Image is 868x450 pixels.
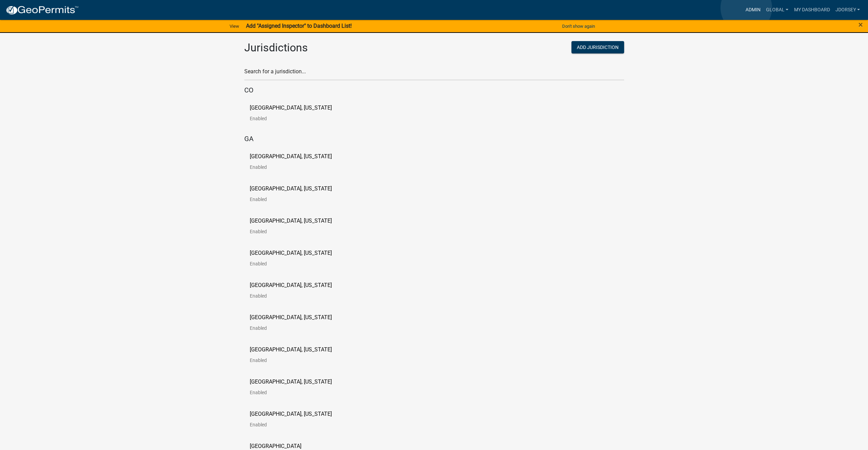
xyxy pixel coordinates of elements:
[250,422,343,427] p: Enabled
[250,283,332,288] p: [GEOGRAPHIC_DATA], [US_STATE]
[250,443,301,449] p: [GEOGRAPHIC_DATA]
[244,41,429,54] h2: Jurisdictions
[250,293,343,298] p: Enabled
[559,21,598,32] button: Don't show again
[250,154,332,159] p: [GEOGRAPHIC_DATA], [US_STATE]
[743,3,763,16] a: Admin
[250,116,343,121] p: Enabled
[858,20,863,29] span: ×
[250,283,343,304] a: [GEOGRAPHIC_DATA], [US_STATE]Enabled
[763,3,791,16] a: Global
[250,261,343,266] p: Enabled
[227,21,242,32] a: View
[250,105,343,126] a: [GEOGRAPHIC_DATA], [US_STATE]Enabled
[246,23,352,29] strong: Add "Assigned Inspector" to Dashboard List!
[250,186,343,207] a: [GEOGRAPHIC_DATA], [US_STATE]Enabled
[250,154,343,175] a: [GEOGRAPHIC_DATA], [US_STATE]Enabled
[832,3,863,16] a: jdorsey
[250,315,332,320] p: [GEOGRAPHIC_DATA], [US_STATE]
[250,379,343,400] a: [GEOGRAPHIC_DATA], [US_STATE]Enabled
[250,411,332,417] p: [GEOGRAPHIC_DATA], [US_STATE]
[250,186,332,191] p: [GEOGRAPHIC_DATA], [US_STATE]
[571,41,624,53] button: Add Jurisdiction
[250,358,343,363] p: Enabled
[250,347,343,368] a: [GEOGRAPHIC_DATA], [US_STATE]Enabled
[250,218,343,239] a: [GEOGRAPHIC_DATA], [US_STATE]Enabled
[250,250,332,256] p: [GEOGRAPHIC_DATA], [US_STATE]
[250,218,332,224] p: [GEOGRAPHIC_DATA], [US_STATE]
[250,165,343,170] p: Enabled
[250,315,343,336] a: [GEOGRAPHIC_DATA], [US_STATE]Enabled
[250,250,343,272] a: [GEOGRAPHIC_DATA], [US_STATE]Enabled
[250,411,343,433] a: [GEOGRAPHIC_DATA], [US_STATE]Enabled
[250,229,343,234] p: Enabled
[250,326,343,330] p: Enabled
[791,3,832,16] a: My Dashboard
[244,86,624,94] h5: CO
[858,21,863,29] button: Close
[250,390,343,395] p: Enabled
[250,105,332,111] p: [GEOGRAPHIC_DATA], [US_STATE]
[250,197,343,202] p: Enabled
[250,379,332,385] p: [GEOGRAPHIC_DATA], [US_STATE]
[250,347,332,352] p: [GEOGRAPHIC_DATA], [US_STATE]
[244,135,624,143] h5: GA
